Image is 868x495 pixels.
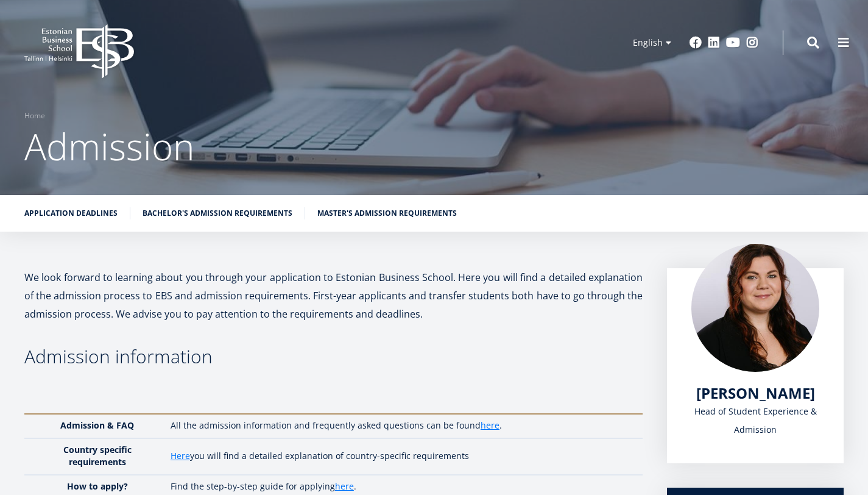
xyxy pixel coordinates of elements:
[726,37,740,49] a: Youtube
[24,268,643,323] p: We look forward to learning about you through your application to Estonian Business School. Here ...
[696,383,815,403] span: [PERSON_NAME]
[171,450,190,462] a: Here
[691,402,819,439] div: Head of Student Experience & Admission
[335,480,354,493] a: here
[746,37,758,49] a: Instagram
[24,347,643,366] h3: Admission information
[60,419,134,431] strong: Admission & FAQ
[164,438,643,475] td: you will find a detailed explanation of country-specific requirements
[481,419,499,432] a: here
[690,37,702,49] a: Facebook
[24,207,118,219] a: Application deadlines
[691,244,819,372] img: liina reimann
[696,384,815,402] a: [PERSON_NAME]
[67,480,128,492] strong: How to apply?
[171,480,630,493] p: Find the step-by-step guide for applying .
[24,110,45,122] a: Home
[143,207,292,219] a: Bachelor's admission requirements
[708,37,720,49] a: Linkedin
[63,444,132,468] strong: Country specific requirements
[164,414,643,438] td: All the admission information and frequently asked questions can be found .
[24,121,194,171] span: Admission
[317,207,457,219] a: Master's admission requirements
